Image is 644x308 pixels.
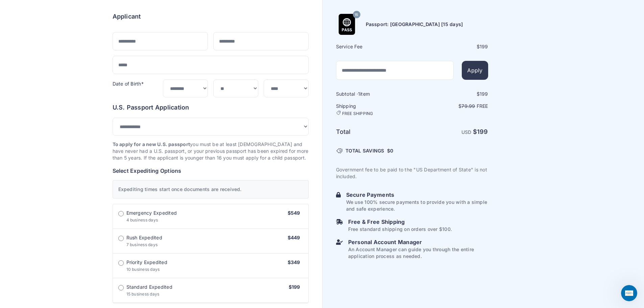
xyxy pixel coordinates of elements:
h6: Free & Free Shipping [348,218,452,226]
span: $549 [288,210,300,216]
span: TOTAL SAVINGS [345,147,384,154]
span: 4 business days [126,217,158,222]
div: Expediting times start once documents are received. [113,180,309,198]
span: $349 [288,259,300,265]
h6: Secure Payments [346,191,488,199]
span: 7 business days [126,242,158,247]
strong: To apply for a new U.S. passport [113,141,190,147]
iframe: Intercom live chat [621,285,637,301]
h6: Passport: [GEOGRAPHIC_DATA] [15 days] [366,21,463,28]
span: 0 [390,148,393,153]
span: Rush Expedited [126,234,162,241]
strong: $ [473,128,488,135]
span: FREE SHIPPING [342,111,373,116]
p: you must be at least [DEMOGRAPHIC_DATA] and have never had a U.S. passport, or your previous pass... [113,141,309,161]
span: 1 [358,91,360,97]
span: 15 business days [126,291,160,297]
p: We use 100% secure payments to provide you with a simple and safe experience. [346,199,488,212]
span: $ [387,147,393,154]
span: 199 [480,91,488,97]
span: $199 [289,284,300,290]
h6: Select Expediting Options [113,167,309,175]
p: $ [413,103,488,110]
span: Standard Expedited [126,284,172,290]
span: Free [477,103,488,109]
h6: Personal Account Manager [348,238,488,246]
span: Priority Expedited [126,259,167,266]
span: 15 [355,10,358,19]
p: Government fee to be paid to the "US Department of State" is not included. [336,166,488,180]
img: Product Name [336,14,357,35]
h6: Service Fee [336,43,411,50]
span: $449 [288,235,300,240]
div: $ [413,43,488,50]
span: USD [461,129,472,135]
span: 79.99 [461,103,475,109]
span: Emergency Expedited [126,210,177,216]
label: Date of Birth* [113,81,144,87]
h6: Total [336,127,411,137]
h6: Subtotal · item [336,91,411,97]
p: Free standard shipping on orders over $100. [348,226,452,233]
h6: U.S. Passport Application [113,103,309,112]
p: An Account Manager can guide you through the entire application process as needed. [348,246,488,260]
span: 199 [477,128,488,135]
div: $ [413,91,488,97]
span: 10 business days [126,267,160,272]
button: Apply [462,61,488,80]
span: 199 [480,44,488,49]
h6: Shipping [336,103,411,116]
h6: Applicant [113,12,141,21]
